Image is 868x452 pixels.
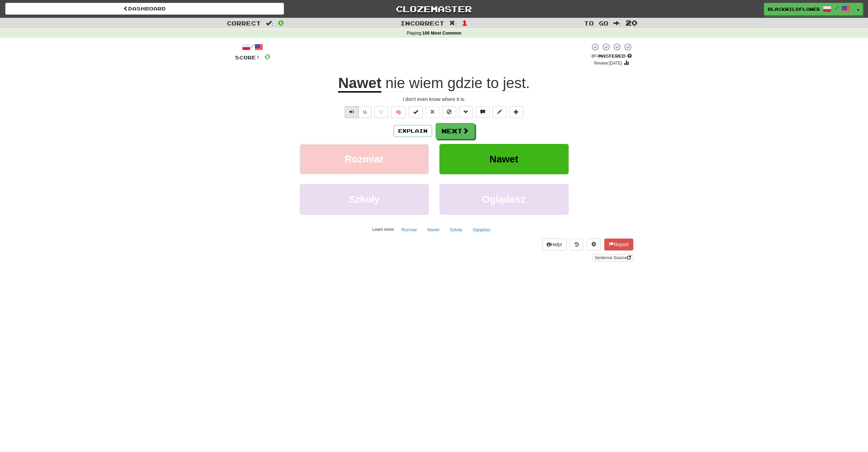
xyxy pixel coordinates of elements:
[409,75,443,92] span: wiem
[235,54,260,60] span: Score:
[590,53,633,59] div: Mastered
[338,75,381,93] u: Nawet
[462,19,468,27] span: 1
[613,20,621,26] span: :
[439,184,569,214] button: Oglądasz
[425,106,439,118] button: Reset to 0% Mastered (alt+r)
[489,154,518,165] span: Nawet
[503,75,526,92] span: jest
[542,239,567,250] button: Help!
[349,194,380,205] span: Szkoły
[436,123,475,139] button: Next
[345,154,383,165] span: Rozmiar
[409,106,423,118] button: Set this sentence to 100% Mastered (alt+m)
[584,20,608,27] span: To go
[592,254,633,262] a: Sentence Source
[345,106,359,118] button: Play sentence audio (ctl+space)
[381,75,530,92] span: .
[397,225,421,235] button: Rozmiar
[493,106,506,118] button: Edit sentence (alt+d)
[459,106,473,118] button: Grammar (alt+g)
[439,144,569,174] button: Nawet
[278,19,284,27] span: 0
[235,43,270,51] div: /
[358,106,372,118] button: ½
[768,6,819,12] span: BlackWildflower2803
[424,225,443,235] button: Nawet
[300,184,429,214] button: Szkoły
[476,106,490,118] button: Discuss sentence (alt+u)
[447,75,482,92] span: gdzie
[594,61,622,66] small: Review: [DATE]
[266,20,273,26] span: :
[442,106,456,118] button: Ignore sentence (alt+i)
[374,106,388,118] button: Favorite sentence (alt+f)
[449,20,457,26] span: :
[570,239,583,250] button: Round history (alt+y)
[482,194,525,205] span: Oglądasz
[343,106,372,118] div: Text-to-speech controls
[386,75,405,92] span: nie
[626,19,637,27] span: 20
[835,6,838,10] span: /
[591,53,598,59] span: 0 %
[469,225,494,235] button: Oglądasz
[422,31,461,36] strong: 100 Most Common
[509,106,523,118] button: Add to collection (alt+a)
[264,52,270,61] span: 0
[764,3,854,15] a: BlackWildflower2803 /
[372,227,395,232] small: Learn more:
[227,20,261,27] span: Correct
[446,225,466,235] button: Szkoły
[294,3,573,15] a: Clozemaster
[391,106,406,118] button: 🧠
[604,239,633,250] button: Report
[300,144,429,174] button: Rozmiar
[5,3,284,15] a: Dashboard
[400,20,444,27] span: Incorrect
[394,125,432,137] button: Explain
[487,75,499,92] span: to
[235,96,633,103] div: I don't even know where it is.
